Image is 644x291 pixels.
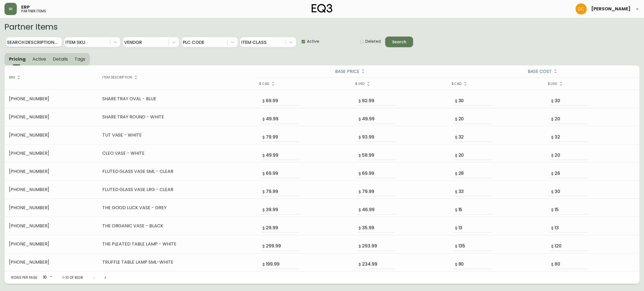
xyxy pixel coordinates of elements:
td: FLUTED GLASS VASE LRG - CLEAR [98,181,255,199]
h2: Partner Items [4,22,640,31]
img: 7eb451d6983258353faa3212700b340b [576,3,587,15]
img: logo [312,4,332,13]
span: [PERSON_NAME] [591,7,631,11]
td: TRUFFLE TABLE LAMP SML-WHITE [98,253,255,271]
span: Base Cost [528,68,559,75]
td: TUT VASE - WHITE [98,126,255,144]
span: $ USD [355,81,372,86]
div: 10 [40,273,53,282]
span: Pricing [9,56,26,62]
td: THE ORGANIC VASE - BLACK [98,217,255,235]
td: [PHONE_NUMBER] [4,144,98,163]
td: [PHONE_NUMBER] [4,90,98,108]
span: $ CAD [259,81,277,86]
td: [PHONE_NUMBER] [4,253,98,271]
td: FLUTED GLASS VASE SML - CLEAR [98,163,255,181]
h5: partner items [21,9,46,13]
button: Search [385,37,413,47]
span: Tags [75,56,85,62]
td: [PHONE_NUMBER] [4,217,98,235]
td: [PHONE_NUMBER] [4,163,98,181]
td: [PHONE_NUMBER] [4,126,98,144]
span: Active [307,39,319,44]
td: [PHONE_NUMBER] [4,235,98,253]
td: [PHONE_NUMBER] [4,108,98,126]
td: SHARE TRAY OVAL - BLUE [98,90,255,108]
p: Rows per page: [11,275,38,280]
td: THE PLEATED TABLE LAMP - WHITE [98,235,255,253]
span: Active [32,56,46,62]
span: Details [53,56,68,62]
span: ERP [21,5,30,9]
button: Next page [100,272,111,283]
span: $ CAD [452,81,469,86]
span: Deleted [365,39,381,44]
p: 1-10 of 8328 [62,275,83,280]
td: THE GOOD LUCK VASE - GREY [98,199,255,217]
h6: Base Price [335,68,359,75]
span: Item Description [102,75,139,80]
td: [PHONE_NUMBER] [4,181,98,199]
td: CLEO VASE - WHITE [98,144,255,163]
span: $ USD [548,81,565,86]
div: Search [392,39,406,46]
span: SKU [9,75,22,80]
span: Base Price [335,68,367,75]
td: [PHONE_NUMBER] [4,199,98,217]
td: SHARE TRAY ROUND - WHITE [98,108,255,126]
h6: Base Cost [528,68,552,75]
